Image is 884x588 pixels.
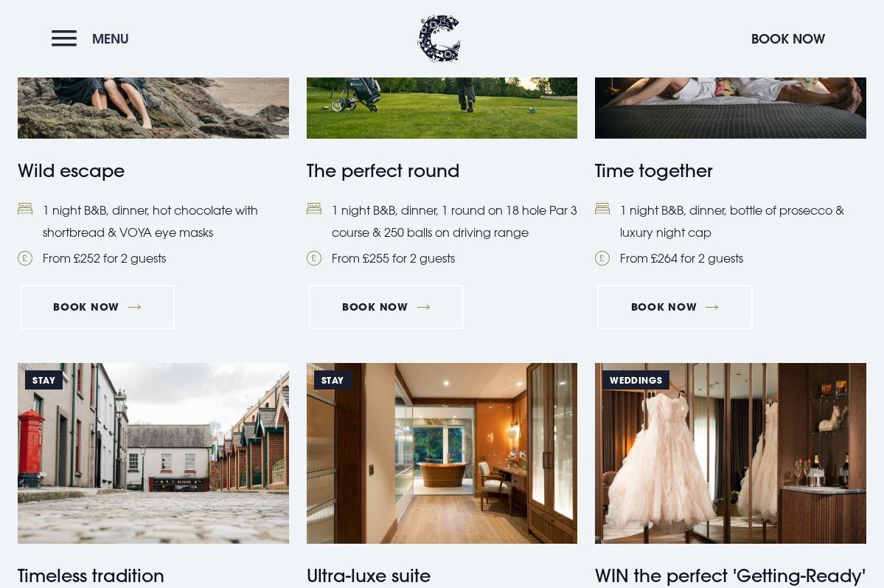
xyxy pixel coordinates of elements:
[595,203,610,215] img: Bed
[744,23,832,55] button: Book Now
[18,251,32,266] img: Pound Coin
[314,370,352,390] span: Stay
[309,285,464,329] a: Book Now
[307,363,578,544] img: https://clandeboyelodge.s3-assets.com/offer-thumbnails/Ultra-luxe-suite-special-offer-thumbnail.jpg
[307,199,578,244] li: 1 night B&B, dinner, 1 round on 18 hole Par 3 course & 250 balls on driving range
[595,199,866,244] li: 1 night B&B, dinner, bottle of prosecco & luxury night cap
[597,285,752,329] a: Book Now
[20,285,175,329] a: BOOK NOW
[92,30,129,47] span: Menu
[307,247,578,269] li: From £255 for 2 guests
[307,251,321,266] img: Pound Coin
[18,247,289,269] li: From £252 for 2 guests
[595,363,866,544] img: https://clandeboyelodge.s3-assets.com/offer-thumbnails/dressing-room-suite-competition.png
[18,203,32,215] img: Bed
[307,203,321,215] img: Bed
[307,157,578,184] h4: The perfect round
[417,15,462,63] img: Clandeboye Lodge
[595,251,610,266] img: Pound Coin
[25,370,63,390] span: STAY
[602,370,669,390] span: WEDDINGS
[595,247,866,269] li: From £264 for 2 guests
[18,199,289,244] li: 1 night B&B, dinner, hot chocolate with shortbread & VOYA eye masks
[595,157,866,184] h4: Time together
[18,157,289,184] h4: Wild escape
[18,363,289,544] img: https://clandeboyelodge.s3-assets.com/offer-thumbnails/Timeless-tradition-special-offers.png
[52,23,136,55] button: Menu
